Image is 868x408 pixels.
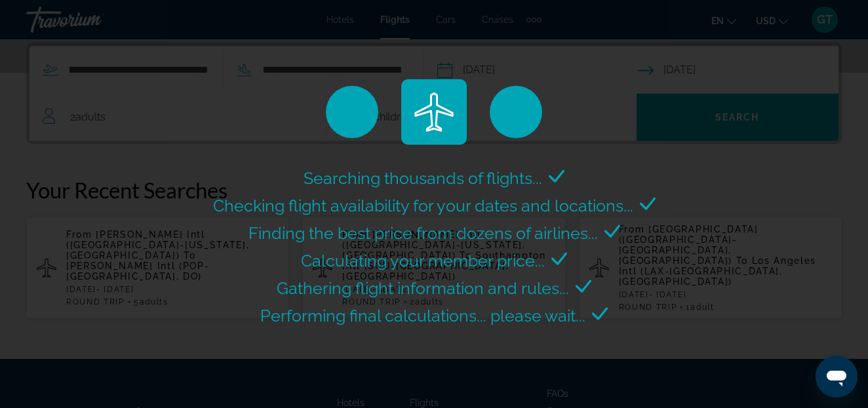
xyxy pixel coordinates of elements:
span: Calculating your member price... [301,251,545,270]
span: Gathering flight information and rules... [277,278,569,298]
span: Searching thousands of flights... [304,168,542,188]
span: Finding the best price from dozens of airlines... [248,223,598,243]
span: Performing final calculations... please wait... [260,306,585,325]
span: Checking flight availability for your dates and locations... [213,196,633,215]
iframe: Button to launch messaging window [816,356,858,398]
